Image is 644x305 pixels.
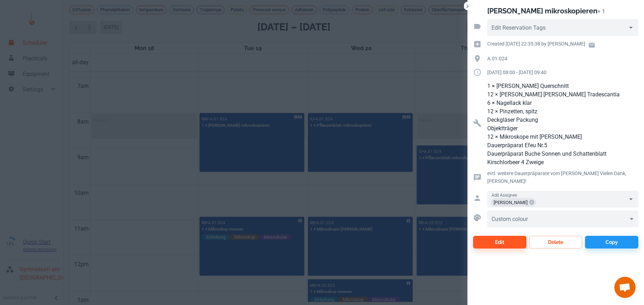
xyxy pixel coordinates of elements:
[464,3,471,10] button: Close
[487,150,638,158] p: Dauerpräparat Buche Sonnen und Schattenblatt
[487,141,638,150] p: Dauerpräparat Efeu Nr.5
[473,22,482,31] svg: Reservation tags
[585,39,598,52] a: Email user
[487,55,638,62] p: A.01.024
[626,194,636,204] button: Open
[491,198,536,207] div: [PERSON_NAME]
[473,54,482,63] svg: Location
[597,8,605,15] p: × 1
[473,119,482,127] svg: Resources
[473,194,482,202] svg: Assigned to
[487,169,638,185] p: evtl. weitere Dauerpräparate vom [PERSON_NAME] Vielen Dank, [PERSON_NAME]!
[491,198,530,207] span: [PERSON_NAME]
[473,214,482,222] svg: Custom colour
[487,99,638,107] p: 6 × Nagellack klar
[487,210,638,227] div: ​
[487,124,638,133] p: Objektträger
[491,192,517,198] label: Add Assignee
[487,158,638,167] p: Kirschlorbeer 4 Zweige
[585,236,638,249] button: Copy
[487,133,638,141] p: 12 × Mikroskope mit [PERSON_NAME]
[529,236,583,249] button: Delete
[487,7,597,15] h2: [PERSON_NAME] mikroskopieren
[487,82,638,90] p: 1 × [PERSON_NAME] Querschnitt
[487,116,638,124] p: Deckgläser Packung
[487,68,638,76] p: [DATE] 08:00 - [DATE] 09:40
[487,107,638,116] p: 12 × Pinzetten, spitz
[487,90,638,99] p: 12 × [PERSON_NAME] [PERSON_NAME] Tradescantia
[473,173,482,182] svg: Reservation comment
[473,236,526,249] button: Edit
[473,68,482,77] svg: Duration
[487,40,585,48] p: Created [DATE] 22:35:38 by [PERSON_NAME]
[473,40,482,48] svg: Creation time
[614,277,636,298] a: Chat öffnen
[626,23,636,32] button: Open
